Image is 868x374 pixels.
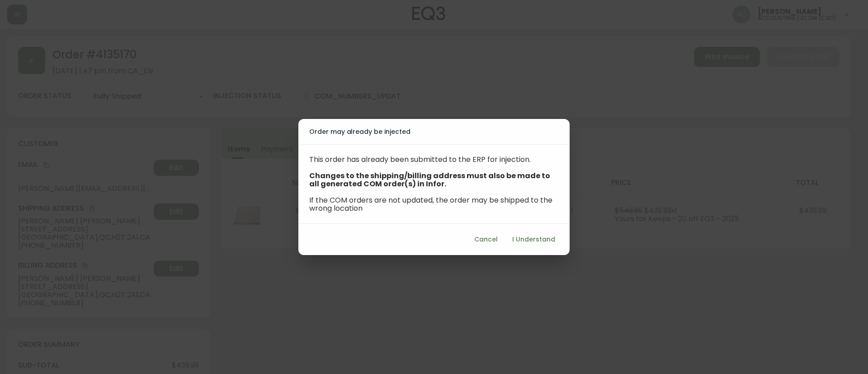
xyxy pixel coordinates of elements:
span: Cancel [474,234,498,245]
h2: Order may already be injected [309,126,559,137]
p: This order has already been submitted to the ERP for injection. If the COM orders are not updated... [309,156,559,213]
b: Changes to the shipping/billing address must also be made to all generated COM order(s) in Infor. [309,170,550,189]
span: I Understand [512,234,555,245]
button: Cancel [471,231,501,248]
button: I Understand [509,231,559,248]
